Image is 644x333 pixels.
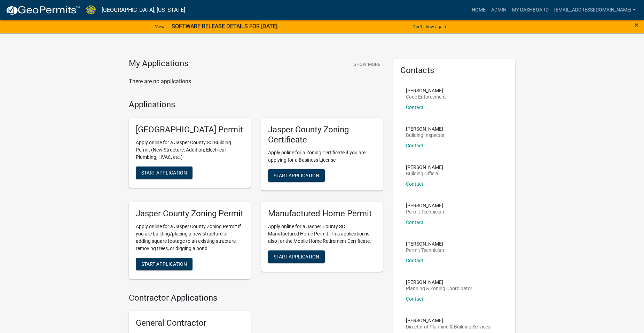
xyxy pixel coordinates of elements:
[488,3,509,17] a: Admin
[129,59,188,69] h4: My Applications
[469,3,488,17] a: Home
[268,169,325,182] button: Start Application
[129,100,383,110] h4: Applications
[400,65,508,76] h5: Contacts
[406,286,472,291] p: Planning & Zoning Coordinator
[551,3,638,17] a: [EMAIL_ADDRESS][DOMAIN_NAME]
[406,94,446,99] p: Code Enforcement
[406,165,443,170] p: [PERSON_NAME]
[102,4,185,16] a: [GEOGRAPHIC_DATA], [US_STATE]
[274,254,319,259] span: Start Application
[268,149,376,164] p: Apply online for a Zoning Certificate if you are applying for a Business License
[136,318,244,328] h5: General Contractor
[274,172,319,178] span: Start Application
[129,100,383,285] wm-workflow-list-section: Applications
[406,280,472,285] p: [PERSON_NAME]
[136,166,193,179] button: Start Application
[406,203,444,208] p: [PERSON_NAME]
[634,21,639,29] button: Close
[268,223,376,245] p: Apply online for a Jasper County SC Manufactured Home Permit. This application is also for the Mo...
[406,104,423,110] a: Contact
[406,88,446,93] p: [PERSON_NAME]
[406,241,444,246] p: [PERSON_NAME]
[136,223,244,252] p: Apply online for a Jasper County Zoning Permit if you are building/placing a new structure or add...
[406,324,490,329] p: Director of Planning & Building Services
[406,126,445,131] p: [PERSON_NAME]
[406,209,444,214] p: Permit Technician
[268,125,376,145] h5: Jasper County Zoning Certificate
[129,293,383,303] h4: Contractor Applications
[406,258,423,263] a: Contact
[152,21,167,32] a: View
[136,258,193,270] button: Start Application
[86,5,96,15] img: Jasper County, South Carolina
[634,20,639,30] span: ×
[406,171,443,176] p: Building Official
[406,248,444,253] p: Permit Technician
[509,3,551,17] a: My Dashboard
[406,219,423,225] a: Contact
[129,77,383,86] p: There are no applications
[406,143,423,148] a: Contact
[136,139,244,161] p: Apply online for a Jasper County SC Building Permit (New Structure, Addition, Electrical, Plumbin...
[268,250,325,263] button: Start Application
[141,170,187,176] span: Start Application
[406,181,423,187] a: Contact
[406,133,445,138] p: Building Inspector
[268,209,376,219] h5: Manufactured Home Permit
[410,21,449,32] button: Don't show again
[406,318,490,323] p: [PERSON_NAME]
[172,23,277,30] strong: SOFTWARE RELEASE DETAILS FOR [DATE]
[351,59,383,70] button: Show More
[141,261,187,266] span: Start Application
[136,209,244,219] h5: Jasper County Zoning Permit
[406,296,423,302] a: Contact
[136,125,244,135] h5: [GEOGRAPHIC_DATA] Permit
